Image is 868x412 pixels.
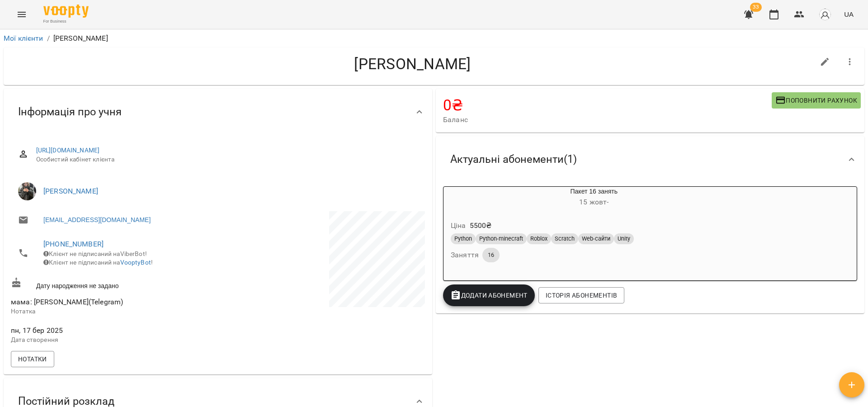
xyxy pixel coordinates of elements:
[443,284,535,306] button: Додати Абонемент
[450,290,528,301] span: Додати Абонемент
[9,275,218,292] div: Дату народження не задано
[11,55,814,73] h4: [PERSON_NAME]
[527,235,551,243] span: Roblox
[482,251,500,259] span: 16
[546,290,617,301] span: Історія абонементів
[4,33,864,44] nav: breadcrumb
[451,235,476,243] span: Python
[43,19,89,24] span: For Business
[18,354,47,365] span: Нотатки
[11,307,216,316] p: Нотатка
[775,95,857,106] span: Поповнити рахунок
[476,235,527,243] span: Python-minecraft
[436,136,864,183] div: Актуальні абонементи(1)
[43,250,147,257] span: Клієнт не підписаний на ViberBot!
[4,34,43,43] a: Мої клієнти
[578,235,614,243] span: Web-сайти
[36,147,100,154] a: [URL][DOMAIN_NAME]
[11,298,123,306] span: мама: [PERSON_NAME](Telegram)
[11,4,33,25] button: Menu
[11,325,216,336] span: пн, 17 бер 2025
[470,220,492,231] p: 5500 ₴
[579,198,609,206] span: 15 жовт -
[11,351,54,367] button: Нотатки
[551,235,578,243] span: Scratch
[120,259,151,266] a: VooptyBot
[53,33,108,44] p: [PERSON_NAME]
[450,152,577,166] span: Актуальні абонементи ( 1 )
[36,155,418,164] span: Особистий кабінет клієнта
[538,287,624,303] button: Історія абонементів
[819,8,831,21] img: avatar_s.png
[750,3,762,12] span: 33
[43,259,153,266] span: Клієнт не підписаний на !
[43,5,89,18] img: Voopty Logo
[43,215,151,224] a: [EMAIL_ADDRESS][DOMAIN_NAME]
[443,187,745,273] button: Пакет 16 занять15 жовт- Ціна5500₴PythonPython-minecraftRobloxScratchWeb-сайтиUnityЗаняття16
[18,182,36,200] img: Стаховська Анастасія Русланівна
[11,336,216,345] p: Дата створення
[840,6,857,23] button: UA
[443,187,745,208] div: Пакет 16 занять
[43,240,104,248] a: [PHONE_NUMBER]
[443,96,772,114] h4: 0 ₴
[844,9,854,19] span: UA
[18,105,122,119] span: Інформація про учня
[4,89,432,135] div: Інформація про учня
[451,219,466,232] h6: Ціна
[43,187,98,195] a: [PERSON_NAME]
[443,114,772,125] span: Баланс
[47,33,50,44] li: /
[18,394,114,408] span: Постійний розклад
[614,235,634,243] span: Unity
[772,92,861,109] button: Поповнити рахунок
[451,249,479,261] h6: Заняття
